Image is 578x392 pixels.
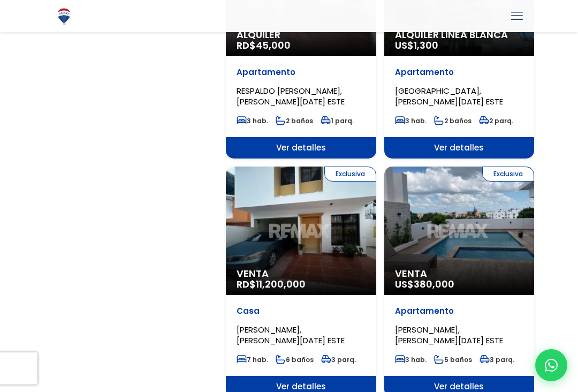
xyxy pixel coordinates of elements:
[479,116,513,125] span: 2 parq.
[395,277,454,291] span: US$
[395,85,503,107] span: [GEOGRAPHIC_DATA], [PERSON_NAME][DATE] ESTE
[321,116,354,125] span: 1 parq.
[480,355,514,364] span: 3 parq.
[237,268,366,279] span: Venta
[237,324,345,346] span: [PERSON_NAME], [PERSON_NAME][DATE] ESTE
[226,137,376,159] span: Ver detalles
[237,355,268,364] span: 7 hab.
[321,355,356,364] span: 3 parq.
[395,29,524,40] span: Alquiler Linea Blanca
[237,85,345,107] span: RESPALDO [PERSON_NAME], [PERSON_NAME][DATE] ESTE
[324,167,376,182] span: Exclusiva
[414,277,454,291] span: 380,000
[256,277,306,291] span: 11,200,000
[414,39,438,52] span: 1,300
[482,167,534,182] span: Exclusiva
[395,67,524,78] p: Apartamento
[434,355,472,364] span: 5 baños
[237,277,306,291] span: RD$
[395,306,524,316] p: Apartamento
[508,7,526,25] a: mobile menu
[395,116,427,125] span: 3 hab.
[434,116,471,125] span: 2 baños
[55,7,73,26] img: Logo de REMAX
[256,39,291,52] span: 45,000
[237,29,366,40] span: Alquiler
[237,67,366,78] p: Apartamento
[276,116,313,125] span: 2 baños
[237,116,268,125] span: 3 hab.
[237,39,291,52] span: RD$
[237,306,366,316] p: Casa
[395,39,438,52] span: US$
[395,268,524,279] span: Venta
[384,137,535,159] span: Ver detalles
[395,324,503,346] span: [PERSON_NAME], [PERSON_NAME][DATE] ESTE
[276,355,314,364] span: 6 baños
[395,355,427,364] span: 3 hab.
